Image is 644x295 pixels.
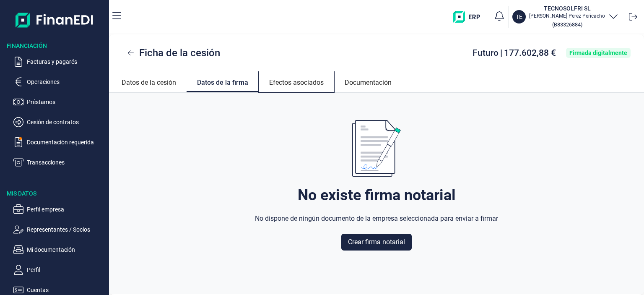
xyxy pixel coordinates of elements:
[187,71,259,91] a: Datos de la firma
[27,97,106,107] p: Préstamos
[348,237,405,247] span: Crear firma notarial
[111,71,187,91] a: Datos de la cesión
[13,77,106,87] button: Operaciones
[13,137,106,147] button: Documentación requerida
[504,48,556,58] span: 177.602,88 €
[352,120,401,177] img: genericImage
[27,225,106,235] p: Representantes / Socios
[473,48,499,58] span: Futuro
[13,157,106,167] button: Transacciones
[334,71,402,91] a: Documentación
[16,7,94,33] img: Logo de aplicación
[298,187,456,204] div: No existe firma notarial
[27,265,106,275] p: Perfil
[529,4,605,13] h3: TECNOSOLFRI SL
[27,245,106,255] p: Mi documentación
[27,137,106,147] p: Documentación requerida
[13,285,106,295] button: Cuentas
[453,11,486,23] img: erp
[259,71,334,91] a: Efectos asociados
[27,77,106,87] p: Operaciones
[27,157,106,167] p: Transacciones
[13,117,106,127] button: Cesión de contratos
[569,50,627,56] div: Firmada digitalmente
[552,21,582,28] small: Copiar cif
[13,204,106,214] button: Perfil empresa
[341,234,412,251] button: Crear firma notarial
[473,49,556,57] div: |
[529,13,605,19] p: [PERSON_NAME] Perez Pericacho
[27,57,106,67] p: Facturas y pagarés
[255,214,498,224] div: No dispone de ningún documento de la empresa seleccionada para enviar a firmar
[139,45,220,60] span: Ficha de la cesión
[516,13,522,21] p: TE
[27,117,106,127] p: Cesión de contratos
[13,57,106,67] button: Facturas y pagarés
[13,225,106,235] button: Representantes / Socios
[13,265,106,275] button: Perfil
[27,204,106,214] p: Perfil empresa
[27,285,106,295] p: Cuentas
[512,4,618,29] button: TETECNOSOLFRI SL[PERSON_NAME] Perez Pericacho(B83326884)
[13,97,106,107] button: Préstamos
[13,245,106,255] button: Mi documentación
